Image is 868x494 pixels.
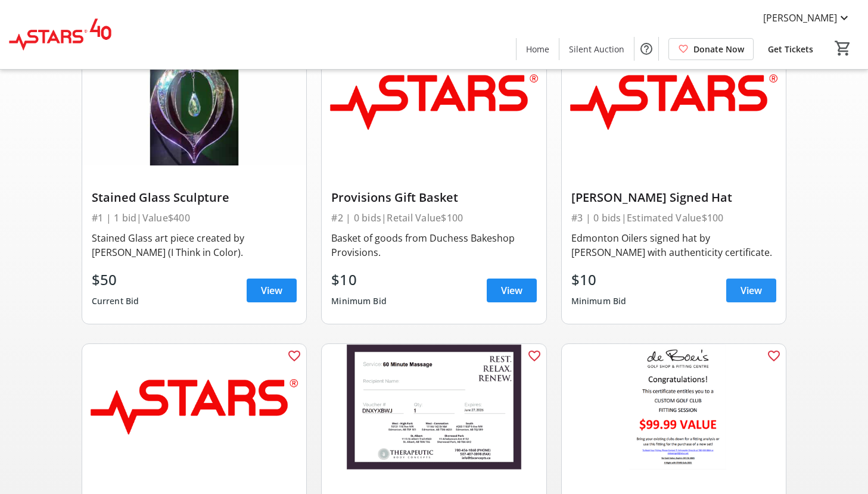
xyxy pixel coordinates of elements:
[569,43,624,55] span: Silent Auction
[92,190,297,205] div: Stained Glass Sculpture
[526,43,549,55] span: Home
[331,231,537,259] div: Basket of goods from Duchess Bakeshop Provisions.
[92,231,297,259] div: Stained Glass art piece created by [PERSON_NAME] (I Think in Color).
[571,210,777,226] div: #3 | 0 bids | Estimated Value $100
[322,39,546,165] img: Provisions Gift Basket
[517,38,559,60] a: Home
[247,279,297,302] a: View
[322,344,546,470] img: 60-Minute Massage Gift Certificate
[571,269,627,290] div: $10
[331,269,387,290] div: $10
[758,38,823,60] a: Get Tickets
[754,8,861,27] button: [PERSON_NAME]
[634,37,658,61] button: Help
[82,39,307,165] img: Stained Glass Sculpture
[261,283,282,298] span: View
[832,37,854,59] button: Cart
[768,43,813,55] span: Get Tickets
[92,269,139,290] div: $50
[331,290,387,312] div: Minimum Bid
[668,38,754,60] a: Donate Now
[501,283,522,298] span: View
[693,43,744,55] span: Donate Now
[726,279,776,302] a: View
[287,349,301,363] mat-icon: favorite_outline
[763,11,837,25] span: [PERSON_NAME]
[92,210,297,226] div: #1 | 1 bid | Value $400
[562,344,786,470] img: Custom Golf Club Fitting Session
[7,5,113,64] img: STARS's Logo
[331,210,537,226] div: #2 | 0 bids | Retail Value $100
[559,38,634,60] a: Silent Auction
[331,190,537,205] div: Provisions Gift Basket
[571,190,777,205] div: [PERSON_NAME] Signed Hat
[741,283,762,298] span: View
[82,344,307,470] img: Mattias Ekholm Signed Hockey Stick
[571,231,777,259] div: Edmonton Oilers signed hat by [PERSON_NAME] with authenticity certificate.
[767,349,781,363] mat-icon: favorite_outline
[487,279,537,302] a: View
[571,290,627,312] div: Minimum Bid
[527,349,542,363] mat-icon: favorite_outline
[562,39,786,165] img: Calvin Pickard Signed Hat
[92,290,139,312] div: Current Bid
